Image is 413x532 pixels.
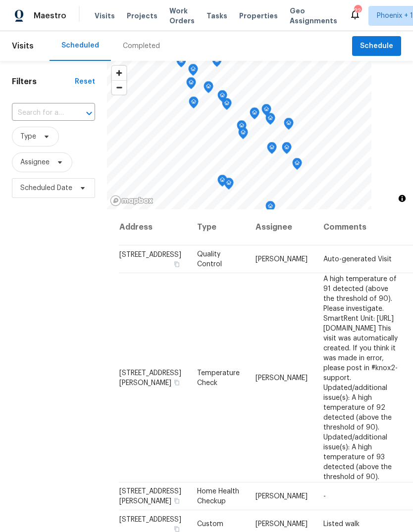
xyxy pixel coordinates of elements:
span: Visits [12,35,34,57]
button: Schedule [352,36,401,56]
canvas: Map [107,61,371,209]
button: Copy Address [172,260,181,269]
div: Map marker [250,107,259,123]
button: Open [82,106,96,120]
div: Map marker [282,142,292,157]
div: Map marker [224,178,234,193]
div: Map marker [217,90,227,105]
div: Map marker [189,97,199,112]
span: Assignee [20,157,50,167]
button: Copy Address [172,496,181,505]
span: Scheduled Date [20,183,72,193]
span: Visits [95,11,115,21]
div: Map marker [261,104,271,119]
span: Home Health Checkup [197,488,239,505]
th: Comments [315,209,406,245]
button: Toggle attribution [396,193,408,204]
div: Map marker [204,81,213,97]
input: Search for an address... [12,105,67,121]
span: Properties [239,11,278,21]
span: Quality Control [197,251,222,268]
th: Address [119,209,189,245]
div: Map marker [284,118,294,133]
span: Projects [127,11,157,21]
span: Zoom out [112,81,126,95]
div: Map marker [265,201,275,216]
span: Toggle attribution [399,193,405,204]
span: [PERSON_NAME] [256,493,308,500]
span: [PERSON_NAME] [256,521,308,528]
div: 22 [354,6,361,16]
div: Map marker [222,98,232,113]
button: Zoom out [112,80,126,95]
span: Maestro [34,11,66,21]
div: Map marker [238,127,248,143]
span: Work Orders [169,6,195,26]
span: A high temperature of 91 detected (above the threshold of 90). Please investigate. SmartRent Unit... [323,275,398,480]
span: Tasks [206,12,227,19]
span: [STREET_ADDRESS] [119,251,181,258]
div: Map marker [186,77,196,93]
div: Map marker [267,142,277,157]
th: Type [189,209,248,245]
div: Map marker [212,55,222,70]
div: Map marker [292,158,302,173]
span: Geo Assignments [290,6,337,26]
div: Map marker [265,113,275,128]
div: Reset [75,77,95,87]
th: Assignee [248,209,315,245]
span: [PERSON_NAME] [256,374,308,381]
h1: Filters [12,77,75,87]
span: Custom [197,521,223,528]
span: [STREET_ADDRESS][PERSON_NAME] [119,369,181,386]
div: Map marker [188,64,198,79]
span: [STREET_ADDRESS] [119,516,181,523]
div: Scheduled [61,41,99,50]
div: Map marker [237,120,247,136]
button: Copy Address [172,378,181,387]
a: Mapbox homepage [110,195,154,206]
span: [PERSON_NAME] [256,256,308,263]
span: - [323,493,326,500]
span: Listed walk [323,521,360,528]
span: Schedule [360,40,393,52]
span: Auto-generated Visit [323,256,392,263]
span: [STREET_ADDRESS][PERSON_NAME] [119,488,181,505]
div: Map marker [217,175,227,190]
span: Temperature Check [197,369,240,386]
span: Phoenix + 1 [377,11,413,21]
span: Type [20,132,36,142]
button: Zoom in [112,66,126,80]
div: Completed [123,41,160,51]
div: Map marker [176,55,186,71]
